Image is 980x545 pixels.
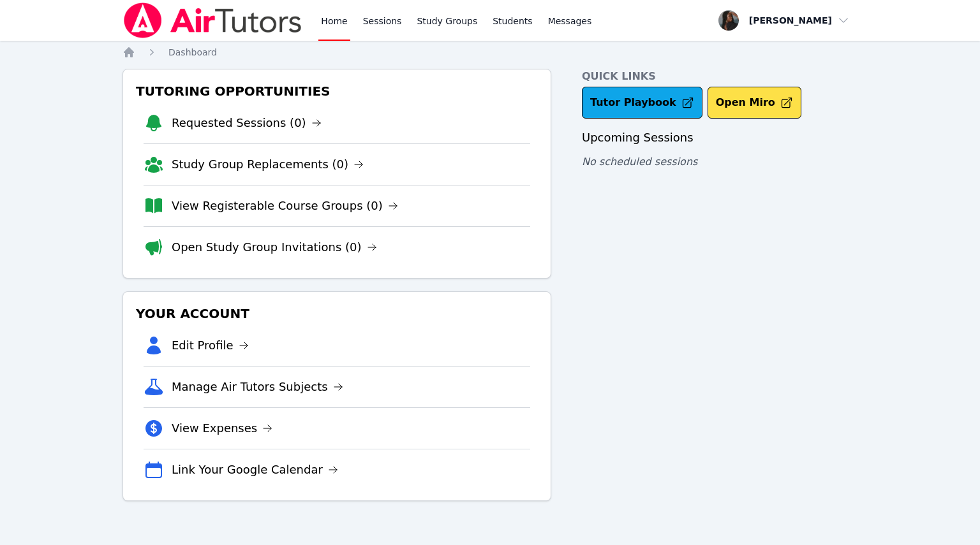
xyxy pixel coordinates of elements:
[122,3,303,38] img: Air Tutors
[582,129,857,147] h3: Upcoming Sessions
[133,302,540,325] h3: Your Account
[582,69,857,84] h4: Quick Links
[548,15,592,27] span: Messages
[172,378,343,396] a: Manage Air Tutors Subjects
[172,419,272,437] a: View Expenses
[582,87,702,119] a: Tutor Playbook
[582,156,697,168] span: No scheduled sessions
[133,80,540,103] h3: Tutoring Opportunities
[172,156,364,173] a: Study Group Replacements (0)
[172,114,322,132] a: Requested Sessions (0)
[172,238,377,256] a: Open Study Group Invitations (0)
[168,46,217,59] a: Dashboard
[172,197,398,215] a: View Registerable Course Groups (0)
[172,461,338,479] a: Link Your Google Calendar
[122,46,857,59] nav: Breadcrumb
[172,337,249,354] a: Edit Profile
[708,87,801,119] button: Open Miro
[168,47,217,57] span: Dashboard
